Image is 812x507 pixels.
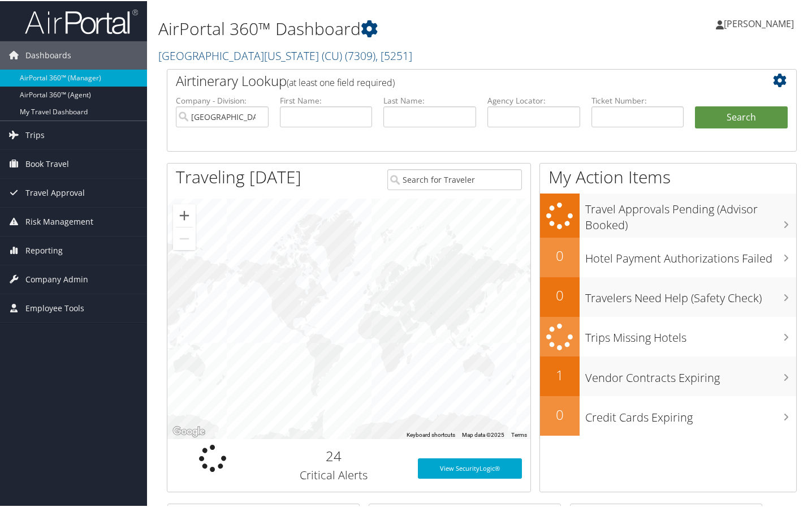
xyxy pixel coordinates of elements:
h2: 1 [540,364,580,384]
h2: Airtinerary Lookup [176,70,735,89]
button: Zoom in [173,203,196,226]
a: 1Vendor Contracts Expiring [540,355,796,395]
button: Search [695,105,788,128]
span: [PERSON_NAME] [724,16,794,29]
a: [PERSON_NAME] [716,6,805,40]
label: Last Name: [383,94,476,105]
a: Open this area in Google Maps (opens a new window) [170,423,208,438]
label: Ticket Number: [591,94,684,105]
label: First Name: [280,94,373,105]
span: Book Travel [25,149,69,177]
h2: 0 [540,285,580,304]
label: Agency Locator: [487,94,580,105]
span: ( 7309 ) [345,47,375,62]
h2: 0 [540,245,580,264]
h1: Traveling [DATE] [176,164,301,188]
span: Risk Management [25,207,93,235]
a: 0Travelers Need Help (Safety Check) [540,276,796,316]
h3: Critical Alerts [266,466,400,482]
span: Trips [25,120,45,148]
a: Travel Approvals Pending (Advisor Booked) [540,192,796,236]
a: 0Credit Cards Expiring [540,395,796,435]
h3: Credit Cards Expiring [585,403,796,424]
input: Search for Traveler [387,168,521,189]
span: Travel Approval [25,178,85,206]
span: Reporting [25,235,63,264]
span: Map data ©2025 [462,431,504,437]
button: Keyboard shortcuts [407,430,455,438]
a: Terms (opens in new tab) [511,431,527,437]
h2: 0 [540,404,580,423]
a: Trips Missing Hotels [540,316,796,356]
span: (at least one field required) [287,75,395,88]
span: Dashboards [25,40,71,68]
h3: Travelers Need Help (Safety Check) [585,283,796,305]
span: Employee Tools [25,293,84,321]
h1: AirPortal 360™ Dashboard [158,16,590,40]
h3: Hotel Payment Authorizations Failed [585,244,796,265]
span: , [ 5251 ] [375,47,412,62]
label: Company - Division: [176,94,269,105]
span: Company Admin [25,264,88,293]
h3: Trips Missing Hotels [585,323,796,345]
a: 0Hotel Payment Authorizations Failed [540,237,796,276]
h3: Travel Approvals Pending (Advisor Booked) [585,195,796,232]
img: airportal-logo.png [25,7,138,34]
h1: My Action Items [540,164,796,188]
a: View SecurityLogic® [418,457,522,478]
h3: Vendor Contracts Expiring [585,363,796,385]
img: Google [170,423,208,438]
h2: 24 [266,445,400,465]
a: [GEOGRAPHIC_DATA][US_STATE] (CU) [158,47,412,62]
button: Zoom out [173,226,196,249]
